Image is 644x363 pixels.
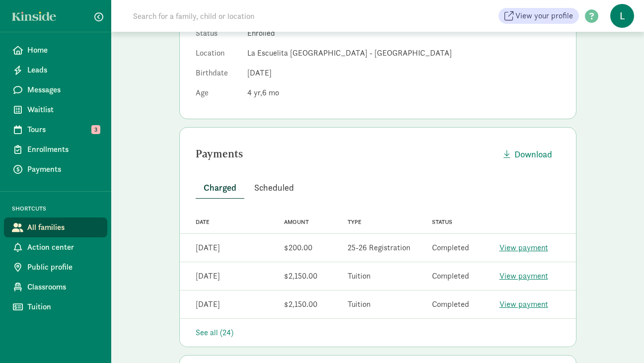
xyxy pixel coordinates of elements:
div: $2,150.00 [284,270,317,282]
a: Enrollments [4,140,107,159]
span: Tuition [27,301,99,313]
div: Completed [432,242,469,254]
a: Tuition [4,297,107,317]
dt: Status [196,27,239,43]
div: See all (24) [196,327,560,339]
button: Charged [196,177,244,199]
span: Charged [204,181,236,194]
a: Action center [4,237,107,257]
span: Messages [27,84,99,96]
a: Payments [4,159,107,179]
div: [DATE] [196,270,220,282]
span: Classrooms [27,281,99,293]
input: Search for a family, child or location [127,6,406,26]
span: Payments [27,163,99,175]
a: Public profile [4,257,107,277]
span: Download [514,147,552,161]
span: Tours [27,124,99,136]
div: Payments [196,146,496,162]
div: Completed [432,298,469,310]
span: Home [27,44,99,56]
div: $200.00 [284,242,312,254]
dt: Age [196,87,239,103]
div: Completed [432,270,469,282]
span: 3 [91,125,100,134]
dt: Location [196,47,239,63]
span: 6 [262,87,279,98]
div: $2,150.00 [284,298,317,310]
span: All families [27,221,99,233]
a: Messages [4,80,107,100]
iframe: Chat Widget [594,315,644,363]
span: 4 [247,87,262,98]
a: View payment [500,242,548,253]
dt: Birthdate [196,67,239,83]
a: View payment [500,299,548,309]
span: Waitlist [27,104,99,116]
button: Download [496,144,560,165]
button: Scheduled [246,177,302,198]
span: Scheduled [254,181,294,194]
a: Waitlist [4,100,107,120]
a: All families [4,218,107,237]
div: 25-26 Registration [348,242,410,254]
span: Public profile [27,261,99,273]
span: Type [348,218,361,225]
span: Enrollments [27,144,99,155]
span: View your profile [515,10,573,22]
a: View payment [500,271,548,281]
a: Tours 3 [4,120,107,140]
span: Action center [27,241,99,253]
dd: Enrolled [247,27,560,39]
div: [DATE] [196,242,220,254]
a: View your profile [499,8,579,24]
span: Status [432,218,452,225]
div: [DATE] [196,298,220,310]
span: Leads [27,64,99,76]
span: L [610,4,634,28]
dd: La Escuelita [GEOGRAPHIC_DATA] - [GEOGRAPHIC_DATA] [247,47,560,59]
a: Home [4,40,107,60]
div: Tuition [348,270,370,282]
span: Amount [284,218,309,225]
a: Classrooms [4,277,107,297]
span: Date [196,218,210,225]
a: Leads [4,60,107,80]
div: Tuition [348,298,370,310]
span: [DATE] [247,68,272,78]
